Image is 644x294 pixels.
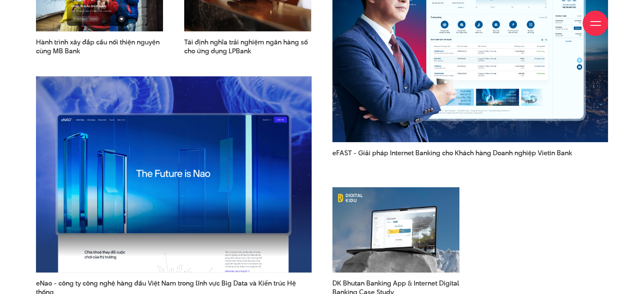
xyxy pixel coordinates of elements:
[442,148,453,158] span: cho
[372,148,388,158] span: pháp
[493,148,513,158] span: Doanh
[415,148,440,158] span: Banking
[354,148,357,158] span: -
[358,148,370,158] span: Giải
[455,148,474,158] span: Khách
[36,47,80,56] span: cùng MB Bank
[557,148,572,158] span: Bank
[514,148,536,158] span: nghiệp
[390,148,414,158] span: Internet
[332,148,608,166] a: eFAST - Giải pháp Internet Banking cho Khách hàng Doanh nghiệp Vietin Bank
[184,47,251,56] span: cho ứng dụng LPBank
[475,148,491,158] span: hàng
[538,148,555,158] span: Vietin
[332,148,352,158] span: eFAST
